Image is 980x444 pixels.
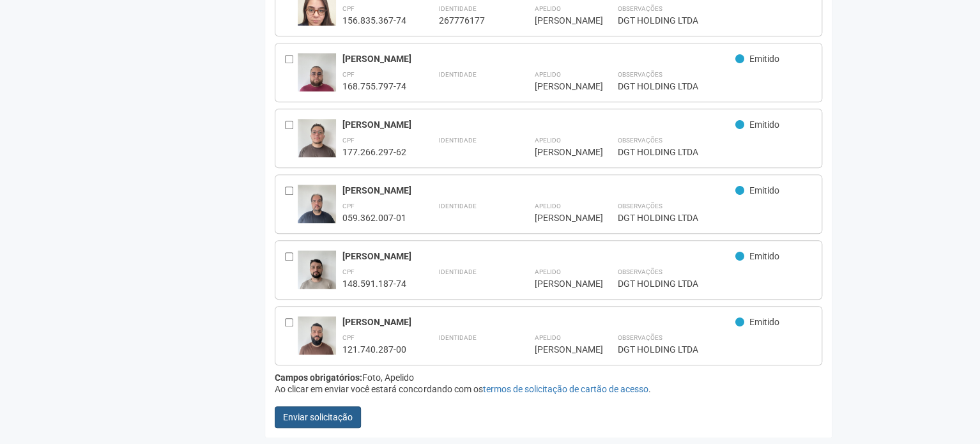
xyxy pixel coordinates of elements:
[534,80,585,92] div: [PERSON_NAME]
[617,268,662,275] strong: Observações
[534,5,560,12] strong: Apelido
[617,344,812,355] div: DGT HOLDING LTDA
[342,185,735,196] div: [PERSON_NAME]
[438,137,476,144] strong: Identidade
[298,53,336,104] img: user.jpg
[534,334,560,341] strong: Apelido
[342,71,355,78] strong: CPF
[342,53,735,65] div: [PERSON_NAME]
[534,344,585,355] div: [PERSON_NAME]
[342,278,406,289] div: 148.591.187-74
[342,268,355,275] strong: CPF
[342,15,406,26] div: 156.835.367-74
[534,203,560,210] strong: Apelido
[617,15,812,26] div: DGT HOLDING LTDA
[275,406,361,428] button: Enviar solicitação
[617,71,662,78] strong: Observações
[617,146,812,158] div: DGT HOLDING LTDA
[749,54,779,64] span: Emitido
[438,71,476,78] strong: Identidade
[749,119,779,130] span: Emitido
[342,344,406,355] div: 121.740.287-00
[534,268,560,275] strong: Apelido
[438,15,502,26] div: 267776177
[275,383,822,395] div: Ao clicar em enviar você estará concordando com os .
[617,5,662,12] strong: Observações
[534,137,560,144] strong: Apelido
[298,185,336,236] img: user.jpg
[342,250,735,262] div: [PERSON_NAME]
[617,137,662,144] strong: Observações
[534,146,585,158] div: [PERSON_NAME]
[482,384,648,394] a: termos de solicitação de cartão de acesso
[342,203,355,210] strong: CPF
[534,278,585,289] div: [PERSON_NAME]
[534,71,560,78] strong: Apelido
[617,212,812,224] div: DGT HOLDING LTDA
[617,203,662,210] strong: Observações
[298,250,336,302] img: user.jpg
[617,80,812,92] div: DGT HOLDING LTDA
[438,268,476,275] strong: Identidade
[534,15,585,26] div: [PERSON_NAME]
[275,372,822,383] div: Foto, Apelido
[749,251,779,261] span: Emitido
[438,5,476,12] strong: Identidade
[438,334,476,341] strong: Identidade
[342,137,355,144] strong: CPF
[617,334,662,341] strong: Observações
[298,119,336,170] img: user.jpg
[617,278,812,289] div: DGT HOLDING LTDA
[534,212,585,224] div: [PERSON_NAME]
[749,317,779,327] span: Emitido
[298,316,336,367] img: user.jpg
[438,203,476,210] strong: Identidade
[342,5,355,12] strong: CPF
[342,80,406,92] div: 168.755.797-74
[342,316,735,328] div: [PERSON_NAME]
[275,372,362,383] strong: Campos obrigatórios:
[342,334,355,341] strong: CPF
[749,185,779,195] span: Emitido
[342,119,735,130] div: [PERSON_NAME]
[342,212,406,224] div: 059.362.007-01
[342,146,406,158] div: 177.266.297-62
